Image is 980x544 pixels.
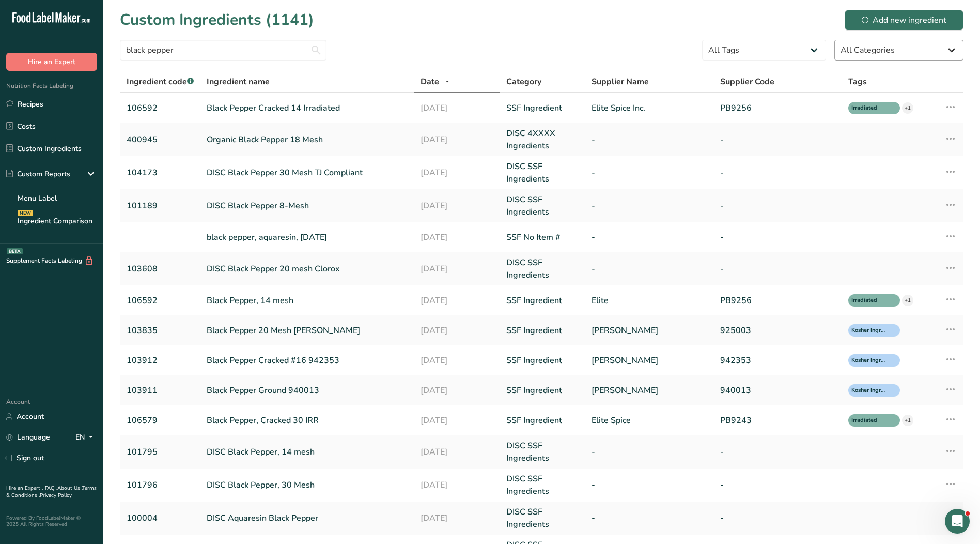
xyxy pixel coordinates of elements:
[720,133,836,146] a: -
[592,75,649,88] span: Supplier Name
[592,133,707,146] a: -
[506,506,580,531] a: DISC SSF Ingredients
[506,256,580,281] a: DISC SSF Ingredients
[127,102,194,114] a: 106592
[6,485,97,499] a: Terms & Conditions .
[421,75,439,88] span: Date
[720,75,774,88] span: Supplier Code
[506,75,541,88] span: Category
[207,354,408,367] a: Black Pepper Cracked #16 942353
[720,294,836,307] a: PB9256
[6,53,97,71] button: Hire an Expert
[845,10,963,31] button: Add new ingredient
[720,384,836,397] a: 940013
[421,414,494,427] a: [DATE]
[127,133,194,146] a: 400945
[720,200,836,212] a: -
[421,446,494,458] a: [DATE]
[720,167,836,179] a: -
[207,263,408,275] a: DISC Black Pepper 20 mesh Clorox
[851,296,888,305] span: Irradiated
[207,479,408,491] a: DISC Black Pepper, 30 Mesh
[506,414,580,427] a: SSF Ingredient
[592,414,707,427] a: Elite Spice
[592,324,707,337] a: [PERSON_NAME]
[127,263,194,275] a: 103608
[506,440,580,464] a: DISC SSF Ingredients
[902,295,913,306] div: +1
[7,248,23,254] div: BETA
[421,479,494,491] a: [DATE]
[851,104,888,113] span: Irradiated
[720,512,836,524] a: -
[207,512,408,524] a: DISC Aquaresin Black Pepper
[421,384,494,397] a: [DATE]
[127,414,194,427] a: 106579
[75,431,97,444] div: EN
[421,231,494,244] a: [DATE]
[848,75,867,88] span: Tags
[207,231,408,244] a: black pepper, aquaresin, [DATE]
[720,446,836,458] a: -
[207,167,408,179] a: DISC Black Pepper 30 Mesh TJ Compliant
[127,324,194,337] a: 103835
[506,324,580,337] a: SSF Ingredient
[851,416,888,425] span: Irradiated
[421,512,494,524] a: [DATE]
[120,8,314,32] h1: Custom Ingredients (1141)
[720,324,836,337] a: 925003
[421,294,494,307] a: [DATE]
[40,492,72,499] a: Privacy Policy
[421,167,494,179] a: [DATE]
[127,167,194,179] a: 104173
[862,14,946,26] div: Add new ingredient
[18,210,33,216] div: NEW
[127,384,194,397] a: 103911
[720,263,836,275] a: -
[127,76,194,87] span: Ingredient code
[592,263,707,275] a: -
[851,386,888,395] span: Kosher Ingredient
[120,40,326,61] input: Search for ingredient
[506,160,580,185] a: DISC SSF Ingredients
[506,384,580,397] a: SSF Ingredient
[45,485,57,492] a: FAQ .
[6,485,43,492] a: Hire an Expert .
[506,102,580,114] a: SSF Ingredient
[207,324,408,337] a: Black Pepper 20 Mesh [PERSON_NAME]
[127,512,194,524] a: 100004
[592,200,707,212] a: -
[592,354,707,367] a: [PERSON_NAME]
[127,294,194,307] a: 106592
[592,231,707,244] a: -
[592,294,707,307] a: Elite
[421,324,494,337] a: [DATE]
[592,167,707,179] a: -
[207,446,408,458] a: DISC Black Pepper, 14 mesh
[506,473,580,497] a: DISC SSF Ingredients
[6,169,70,179] div: Custom Reports
[421,133,494,146] a: [DATE]
[57,485,82,492] a: About Us .
[506,354,580,367] a: SSF Ingredient
[6,515,97,527] div: Powered By FoodLabelMaker © 2025 All Rights Reserved
[902,415,913,426] div: +1
[127,446,194,458] a: 101795
[6,428,50,446] a: Language
[592,479,707,491] a: -
[207,414,408,427] a: Black Pepper, Cracked 30 IRR
[506,294,580,307] a: SSF Ingredient
[127,200,194,212] a: 101189
[207,102,408,114] a: Black Pepper Cracked 14 Irradiated
[421,354,494,367] a: [DATE]
[592,512,707,524] a: -
[207,133,408,146] a: Organic Black Pepper 18 Mesh
[592,446,707,458] a: -
[720,102,836,114] a: PB9256
[851,356,888,365] span: Kosher Ingredient
[592,384,707,397] a: [PERSON_NAME]
[720,354,836,367] a: 942353
[207,384,408,397] a: Black Pepper Ground 940013
[506,193,580,218] a: DISC SSF Ingredients
[506,127,580,152] a: DISC 4XXXX Ingredients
